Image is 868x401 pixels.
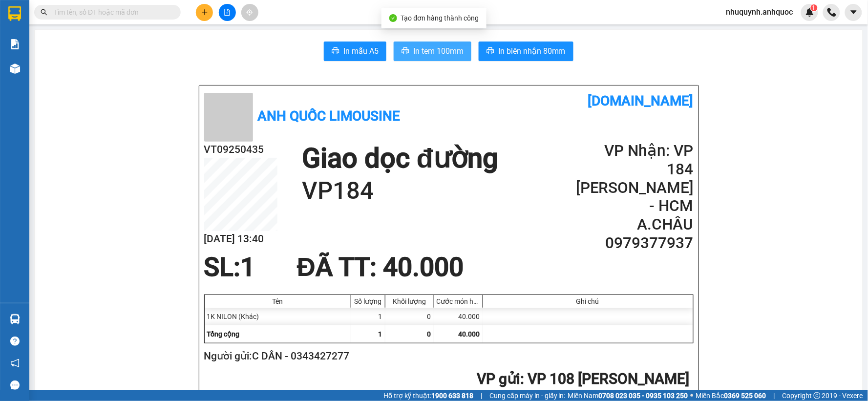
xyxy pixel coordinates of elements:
span: SL: [204,252,241,282]
span: Tổng cộng [207,330,240,338]
b: Anh Quốc Limousine [258,108,401,124]
span: 0 [427,330,431,338]
span: 40.000 [459,330,480,338]
h2: VP Nhận: VP 184 [PERSON_NAME] - HCM [576,142,693,215]
div: Số lượng [354,297,382,305]
span: In mẫu A5 [343,45,379,57]
div: Tên [207,297,348,305]
button: aim [241,4,258,21]
span: ⚪️ [691,394,694,398]
h2: Người gửi: C DÂN - 0343427277 [204,348,690,364]
span: Miền Nam [568,390,688,401]
strong: 1900 633 818 [431,392,473,400]
h1: Giao dọc đường [302,142,498,175]
span: | [481,390,482,401]
span: notification [10,359,20,368]
span: 1 [812,4,816,11]
span: ĐÃ TT : 40.000 [297,252,464,282]
div: Ghi chú [486,297,691,305]
button: printerIn tem 100mm [394,42,471,61]
h1: VP184 [302,175,498,207]
span: Cung cấp máy in - giấy in: [489,390,566,401]
span: message [10,380,20,390]
h2: 0979377937 [576,234,693,253]
button: file-add [219,4,236,21]
button: caret-down [845,4,862,21]
span: caret-down [849,8,858,17]
strong: 0708 023 035 - 0935 103 250 [599,392,688,400]
img: warehouse-icon [10,63,20,74]
span: Tạo đơn hàng thành công [401,14,479,22]
div: Cước món hàng [437,297,480,305]
img: warehouse-icon [10,314,20,324]
span: printer [332,47,339,56]
span: aim [246,9,253,16]
h2: : VP 108 [PERSON_NAME] [204,369,690,389]
img: icon-new-feature [805,8,814,17]
img: phone-icon [827,8,836,17]
span: check-circle [389,14,397,22]
img: logo-vxr [8,6,21,21]
b: [DOMAIN_NAME] [588,93,694,109]
span: 1 [241,252,255,282]
span: Miền Bắc [696,390,766,401]
div: Khối lượng [388,297,431,305]
h2: A.CHÂU [576,215,693,234]
strong: 0369 525 060 [724,392,766,400]
div: 1K NILON (Khác) [205,308,351,325]
sup: 1 [811,4,818,11]
div: 0 [385,308,434,325]
span: file-add [224,9,231,16]
span: printer [487,47,494,56]
img: solution-icon [10,39,20,49]
span: VP gửi [477,370,521,387]
div: 40.000 [434,308,483,325]
button: printerIn biên nhận 80mm [479,42,573,61]
span: nhuquynh.anhquoc [719,6,801,18]
button: printerIn mẫu A5 [324,42,386,61]
span: In biên nhận 80mm [498,45,566,57]
span: printer [402,47,409,56]
span: | [774,390,775,401]
h2: [DATE] 13:40 [204,231,277,247]
span: search [41,9,47,16]
span: Hỗ trợ kỹ thuật: [383,390,473,401]
span: In tem 100mm [413,45,464,57]
input: Tìm tên, số ĐT hoặc mã đơn [54,7,169,18]
span: 1 [379,330,382,338]
span: plus [201,9,208,16]
span: question-circle [10,337,20,346]
h2: VT09250435 [204,142,277,158]
span: copyright [814,392,821,399]
div: 1 [351,308,385,325]
button: plus [196,4,213,21]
